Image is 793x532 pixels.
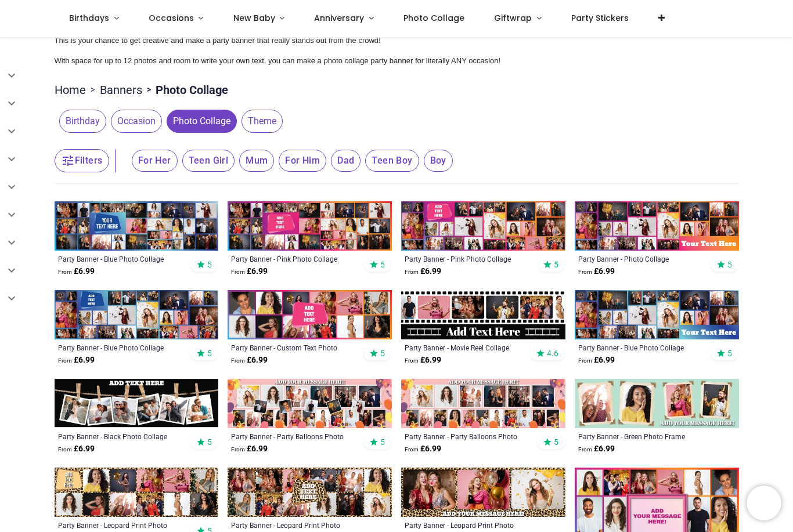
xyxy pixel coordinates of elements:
strong: £ 6.99 [58,443,95,455]
span: 4.6 [547,348,558,359]
a: Banners [100,82,142,98]
span: From [231,269,245,275]
span: Mum [239,150,274,172]
span: From [231,357,245,364]
span: For Her [132,150,178,172]
span: 5 [380,437,385,447]
a: Home [55,82,86,98]
img: Personalised Party Banner - Pink Photo Collage - Custom Text & 25 Photo Upload [401,201,565,251]
a: Party Banner - Custom Text Photo Collage [231,343,357,352]
img: Personalised Party Banner - Leopard Print Photo Collage - 11 Photo Upload [55,468,219,517]
button: Occasion [106,110,162,133]
iframe: Brevo live chat [747,486,781,520]
a: Party Banner - Blue Photo Collage [58,343,184,352]
img: Personalised Party Banner - Photo Collage - 23 Photo Upload [575,201,739,251]
span: 5 [727,259,732,270]
span: From [578,269,592,275]
span: Photo Collage [167,110,237,133]
span: 5 [380,259,385,270]
button: Photo Collage [162,110,237,133]
strong: £ 6.99 [578,266,615,277]
a: Party Banner - Green Photo Frame Collage [578,432,704,441]
strong: £ 6.99 [405,266,441,277]
img: Personalised Party Banner - Custom Text Photo Collage - 12 Photo Upload [228,290,392,339]
span: Party Stickers [571,12,629,24]
img: Personalised Party Banner - Blue Photo Collage - 23 Photo upload [575,290,739,339]
span: 5 [380,348,385,359]
a: Party Banner - Leopard Print Photo Collage [231,520,357,530]
span: For Him [279,150,326,172]
li: Photo Collage [142,82,228,98]
a: Party Banner - Party Balloons Photo Collage [405,432,531,441]
span: From [58,269,72,275]
img: Personalised Party Banner - Green Photo Frame Collage - 4 Photo Upload [575,379,739,428]
span: Dad [331,150,361,172]
a: Party Banner - Pink Photo Collage [405,254,531,263]
strong: £ 6.99 [58,354,95,366]
strong: £ 6.99 [405,354,441,366]
span: 5 [554,437,558,447]
strong: £ 6.99 [405,443,441,455]
div: Party Banner - Blue Photo Collage [58,254,184,263]
img: Personalised Party Banner - Leopard Print Photo Collage - Custom Text & 12 Photo Upload [228,468,392,517]
a: Party Banner - Movie Reel Collage [405,343,531,352]
span: From [58,357,72,364]
span: Photo Collage [403,12,464,24]
strong: £ 6.99 [231,443,268,455]
span: From [58,446,72,453]
span: Occasions [149,12,194,24]
a: Party Banner - Leopard Print Photo Collage [405,520,531,530]
span: From [578,446,592,453]
span: Birthdays [69,12,109,24]
strong: £ 6.99 [578,443,615,455]
img: Personalised Party Banner - Pink Photo Collage - Add Text & 30 Photo Upload [228,201,392,251]
img: Personalised Party Banner - Leopard Print Photo Collage - 3 Photo Upload [401,468,565,517]
span: 5 [207,437,212,447]
button: Filters [55,149,109,172]
span: > [142,84,156,96]
span: Teen Boy [365,150,419,172]
span: 5 [727,348,732,359]
img: Personalised Party Banner - Party Balloons Photo Collage - 22 Photo Upload [228,379,392,428]
img: Personalised Party Banner - Party Balloons Photo Collage - 17 Photo Upload [401,379,565,428]
span: Birthday [59,110,106,133]
button: Theme [237,110,283,133]
strong: £ 6.99 [58,266,95,277]
span: From [405,446,419,453]
a: Party Banner - Pink Photo Collage [231,254,357,263]
a: Party Banner - Photo Collage [578,254,704,263]
a: Party Banner - Party Balloons Photo Collage [231,432,357,441]
span: From [405,357,419,364]
span: 5 [207,348,212,359]
a: Party Banner - Blue Photo Collage [578,343,704,352]
span: Boy [424,150,453,172]
span: With space for up to 12 photos and room to write your own text, you can make a photo collage part... [55,56,501,65]
span: > [86,84,100,96]
span: Giftwrap [494,12,532,24]
span: Occasion [111,110,162,133]
img: Personalised Party Banner - Movie Reel Collage - 6 Photo Upload [401,290,565,339]
span: 5 [554,259,558,270]
span: This is your chance to get creative and make a party banner that really stands out from the crowd! [55,36,381,45]
span: Theme [241,110,283,133]
span: From [231,446,245,453]
strong: £ 6.99 [578,354,615,366]
span: 5 [207,259,212,270]
div: Party Banner - Leopard Print Photo Collage [58,520,184,530]
span: Anniversary [314,12,364,24]
img: Personalised Party Banner - Blue Photo Collage - Custom Text & 30 Photo Upload [55,201,219,251]
a: Party Banner - Black Photo Collage [58,432,184,441]
strong: £ 6.99 [231,266,268,277]
span: From [405,269,419,275]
